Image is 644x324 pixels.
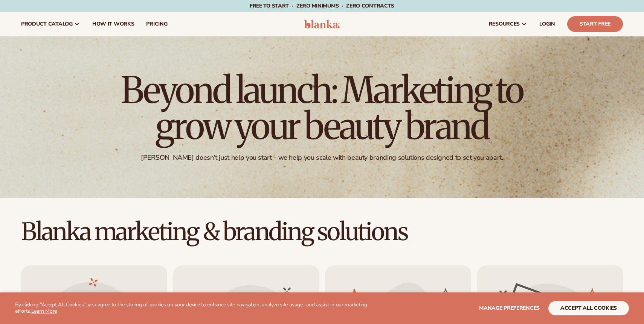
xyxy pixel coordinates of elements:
div: [PERSON_NAME] doesn't just help you start - we help you scale with beauty branding solutions desi... [141,153,503,162]
p: By clicking "Accept All Cookies", you agree to the storing of cookies on your device to enhance s... [15,302,380,315]
a: product catalog [15,12,86,36]
a: Learn More [31,307,57,315]
span: resources [489,21,520,27]
span: product catalog [21,21,73,27]
h1: Beyond launch: Marketing to grow your beauty brand [115,72,529,144]
span: Manage preferences [479,304,540,312]
a: Start Free [567,16,623,32]
span: LOGIN [539,21,555,27]
span: Free to start · ZERO minimums · ZERO contracts [250,2,394,9]
button: accept all cookies [548,301,629,315]
a: resources [483,12,533,36]
img: logo [304,20,340,29]
a: How It Works [86,12,140,36]
button: Manage preferences [479,301,540,315]
span: pricing [146,21,167,27]
a: pricing [140,12,173,36]
span: How It Works [92,21,134,27]
a: LOGIN [533,12,561,36]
